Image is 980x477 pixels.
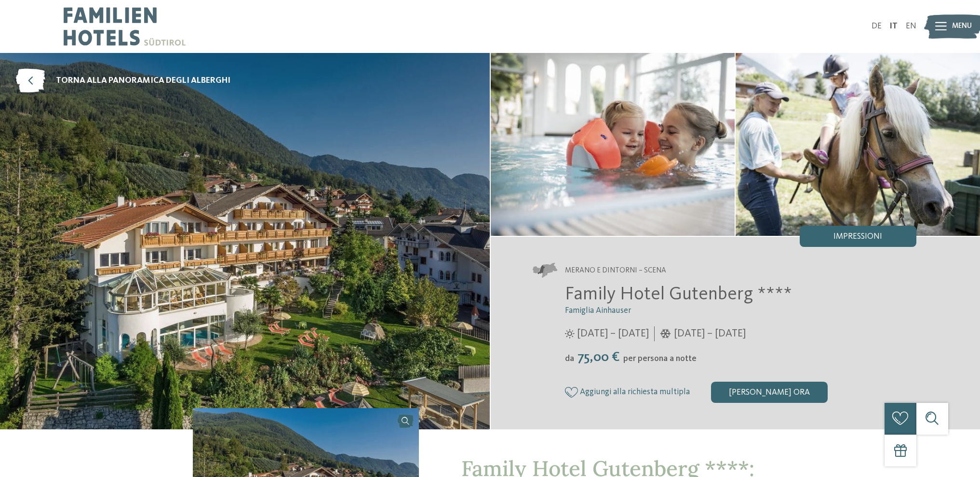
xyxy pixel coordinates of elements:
span: [DATE] – [DATE] [674,326,746,341]
i: Orari d'apertura inverno [660,329,671,339]
span: 75,00 € [575,350,622,364]
span: [DATE] – [DATE] [577,326,649,341]
a: IT [889,22,898,30]
img: il family hotel a Scena per amanti della natura dall’estro creativo [491,53,735,236]
span: da [565,355,574,363]
span: torna alla panoramica degli alberghi [56,75,230,87]
span: Aggiungi alla richiesta multipla [580,387,690,397]
span: Menu [952,21,972,32]
span: Family Hotel Gutenberg **** [565,285,792,304]
span: Impressioni [833,232,882,241]
span: per persona a notte [623,355,697,363]
span: Famiglia Ainhauser [565,307,631,315]
i: Orari d'apertura estate [565,329,575,339]
span: Merano e dintorni – Scena [565,266,666,276]
a: DE [872,22,882,30]
a: torna alla panoramica degli alberghi [16,69,230,93]
img: Family Hotel Gutenberg **** [736,53,980,236]
a: EN [906,22,916,30]
div: [PERSON_NAME] ora [711,382,828,403]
